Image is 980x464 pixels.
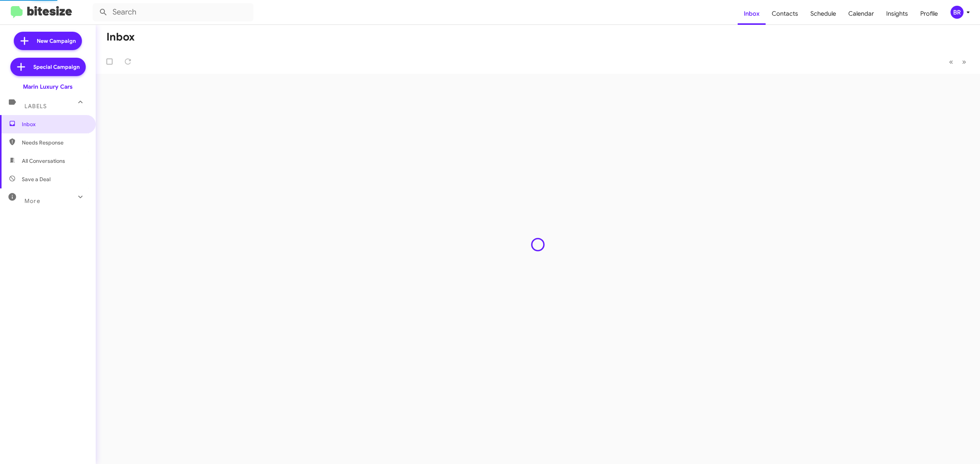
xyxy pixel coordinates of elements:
[766,3,804,25] a: Contacts
[24,198,40,204] span: More
[10,58,86,76] a: Special Campaign
[93,3,253,21] input: Search
[106,31,135,43] h1: Inbox
[37,37,76,45] span: New Campaign
[22,175,51,183] span: Save a Deal
[22,120,87,128] span: Inbox
[33,63,80,71] span: Special Campaign
[957,54,971,70] button: Next
[14,32,82,50] a: New Campaign
[22,139,87,146] span: Needs Response
[842,3,880,25] a: Calendar
[22,157,65,165] span: All Conversations
[951,6,964,19] div: BR
[880,3,914,25] a: Insights
[962,57,966,67] span: »
[738,3,766,25] a: Inbox
[945,54,971,70] nav: Page navigation example
[944,6,972,19] button: BR
[914,3,944,25] a: Profile
[949,57,953,67] span: «
[24,103,47,110] span: Labels
[804,3,842,25] a: Schedule
[23,83,73,91] div: Marin Luxury Cars
[944,54,958,70] button: Previous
